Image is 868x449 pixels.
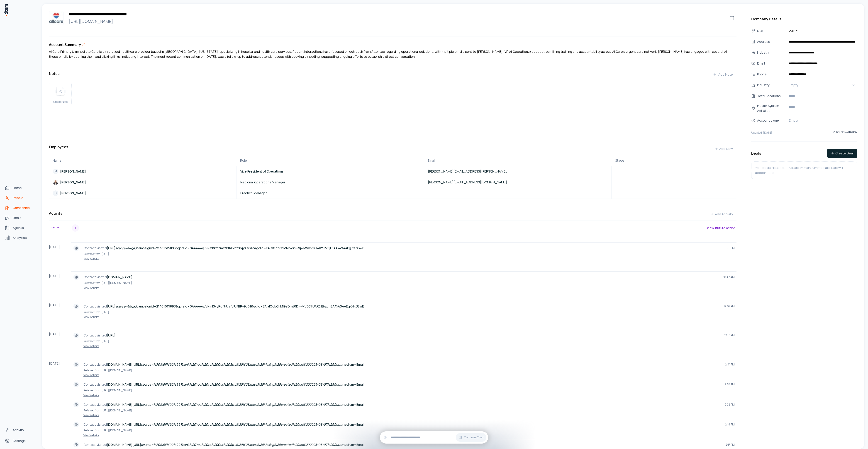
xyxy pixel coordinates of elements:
a: View Website [73,413,735,417]
img: AllCare Primary & Immediate Care [49,11,63,25]
strong: [DOMAIN_NAME][URL] medium=Email [107,382,364,387]
a: Agents [3,223,37,232]
p: Show 1 future action [706,226,736,230]
p: Referred from: [URL][DOMAIN_NAME] [83,368,735,373]
h3: Deals [751,151,761,156]
p: Your deals created for AllCare Primary & Immediate Care will appear here. [755,165,853,175]
span: 2:17 PM [726,443,735,447]
span: 10:47 AM [723,275,735,279]
div: S [53,190,58,196]
a: Miguel Roman[PERSON_NAME] [49,180,136,185]
a: [PERSON_NAME][EMAIL_ADDRESS][DOMAIN_NAME] [424,180,511,185]
a: View Website [73,394,735,397]
div: Industry [757,50,786,55]
div: [DATE] [49,271,71,292]
div: M [53,169,58,174]
em: source=%F0%9F%92%99Thank%20You%20to%20Our%20Sp…%20%28Mass%20Mailing%20created%20on%202025-08-07%2... [141,402,342,407]
em: source=1&gad [115,304,137,308]
img: create note [55,86,66,96]
span: Companies [13,206,30,210]
a: S[PERSON_NAME] [49,190,136,196]
a: People [3,193,37,202]
strong: [DOMAIN_NAME][URL] medium=Email [107,442,364,447]
h3: Employees [49,144,68,153]
button: Add New [711,144,736,153]
strong: [URL] campaignid=21401615893&gbraid=0AAAAAqJVNmKkmzm2fXtRFvotSojyzaQzc&gclid=EAIaIQobChMIvrWK5--N... [107,246,364,250]
div: [DATE] [49,243,71,263]
p: Contact visited [83,422,722,427]
button: Create Deal [827,149,857,158]
span: Deals [13,216,21,220]
button: create noteCreate Note [49,83,72,105]
a: View Website [73,257,735,261]
span: Regional Operations Manager [240,180,285,185]
button: Add Note [709,70,736,79]
button: Enrich Company [832,128,857,136]
div: [DATE] [49,330,71,350]
span: Activity [13,428,24,432]
div: Industry [757,83,786,88]
span: Home [13,186,22,190]
p: Referred from: [URL] [83,310,735,315]
a: [PERSON_NAME][EMAIL_ADDRESS][PERSON_NAME][DOMAIN_NAME] [424,169,511,174]
strong: [DOMAIN_NAME][URL] medium=Email [107,362,364,367]
strong: [URL] [107,333,115,337]
a: View Website [73,344,735,348]
img: Miguel Roman [53,180,58,185]
p: [PERSON_NAME] [60,191,86,195]
span: [PERSON_NAME][EMAIL_ADDRESS][PERSON_NAME][DOMAIN_NAME] [428,169,508,174]
a: [URL][DOMAIN_NAME] [67,18,724,24]
h3: Company Details [751,16,857,22]
a: Activity [3,425,37,435]
span: 2:38 PM [724,383,735,386]
p: Referred from: [URL][DOMAIN_NAME] [83,281,735,285]
button: Future1Show 1future action [49,223,736,233]
p: Contact visited [83,442,722,447]
span: Continue Chat [464,436,484,439]
em: source=%F0%9F%92%99Thank%20You%20to%20Our%20Sp…%20%28Mass%20Mailing%20created%20on%202025-08-07%2... [141,382,342,387]
a: Companies [3,203,37,212]
a: Regional Operations Manager [237,180,324,185]
p: [PERSON_NAME] [60,180,86,185]
a: M[PERSON_NAME] [49,169,136,174]
p: Referred from: [URL][DOMAIN_NAME] [83,388,735,393]
div: Email [757,61,786,66]
p: Contact visited [83,333,721,338]
p: Referred from: [URL][DOMAIN_NAME] [83,408,735,413]
div: Health System Affiliated [757,103,786,113]
a: Deals [3,213,37,222]
span: Agents [13,226,24,230]
span: 2:41 PM [725,363,735,366]
span: Vice President of Operations [240,169,284,174]
em: source=%F0%9F%92%99Thank%20You%20to%20Our%20Sp…%20%28Mass%20Mailing%20created%20on%202025-08-07%2... [141,362,342,367]
span: 5:35 PM [725,246,735,250]
a: Vice President of Operations [237,169,324,174]
strong: [URL] campaignid=21401615893&gbraid=0AAAAAqJVNmISvyRgfJrUyfViUFBPv9p61&gclid=EAIaIQobChMI9aDrnJ6D... [107,304,364,308]
div: AllCare Primary & Immediate Care is a mid-sized healthcare provider based in [GEOGRAPHIC_DATA], [... [49,49,736,59]
span: Create Note [53,100,68,104]
h3: Account Summary [49,42,81,47]
img: Item Brain Logo [4,4,8,17]
span: 12:07 PM [724,305,735,308]
span: 2:22 PM [725,403,735,406]
a: View Website [73,286,735,290]
strong: [DOMAIN_NAME] [107,275,132,279]
p: Contact visited [83,362,722,367]
p: Contact visited [83,382,721,387]
span: [PERSON_NAME][EMAIL_ADDRESS][DOMAIN_NAME] [428,180,507,185]
p: Referred from: [URL] [83,252,735,256]
strong: [DOMAIN_NAME][URL] medium=Email [107,402,364,407]
div: Role [240,158,420,163]
div: Add Note [713,72,733,77]
div: Account owner [757,118,786,123]
div: Phone [757,72,786,77]
p: Referred from: [URL] [83,339,735,343]
em: source=1&gad [115,246,137,250]
div: Address [757,39,786,44]
div: 1 [72,224,79,232]
h3: Activity [49,211,62,216]
strong: [DOMAIN_NAME][URL] medium=Email [107,422,364,427]
span: 2:19 PM [725,423,735,426]
h3: Notes [49,71,60,76]
em: D [356,246,358,250]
